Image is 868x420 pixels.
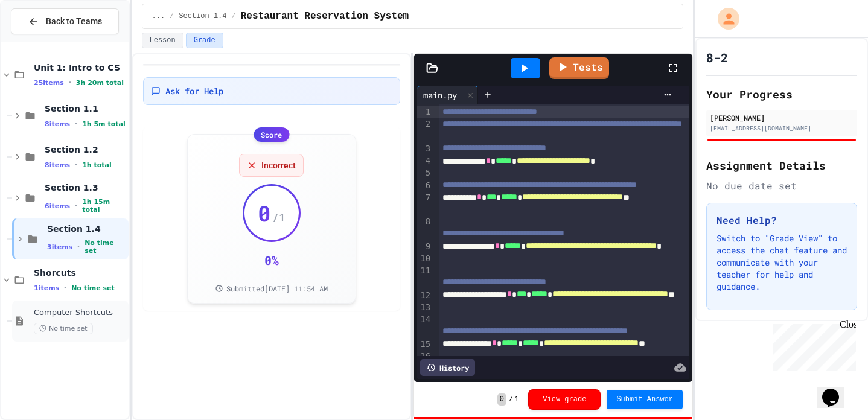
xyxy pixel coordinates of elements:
div: 14 [417,314,432,339]
span: Incorrect [261,159,296,171]
span: 0 [497,393,506,406]
span: Section 1.1 [45,103,126,114]
span: 8 items [45,161,70,169]
span: 1 [514,395,519,404]
span: • [75,160,77,170]
div: My Account [705,5,742,33]
span: ... [152,11,165,21]
div: 12 [417,290,432,302]
span: Submitted [DATE] 11:54 AM [226,284,328,293]
div: 5 [417,167,432,179]
button: Grade [186,33,223,48]
div: 4 [417,155,432,167]
button: Submit Answer [607,390,683,409]
iframe: chat widget [768,319,856,371]
div: main.py [417,89,463,101]
div: [PERSON_NAME] [710,112,854,123]
span: 8 items [45,120,70,128]
span: Shorcuts [34,267,126,278]
div: 0 % [264,252,279,269]
span: 1h 15m total [82,198,126,214]
span: No time set [34,323,93,334]
div: 2 [417,118,432,143]
p: Switch to "Grade View" to access the chat feature and communicate with your teacher for help and ... [716,232,847,293]
div: 10 [417,253,432,265]
span: • [75,201,77,211]
h2: Your Progress [706,86,857,103]
iframe: chat widget [817,372,856,408]
div: 6 [417,180,432,192]
div: 16 [417,351,432,375]
span: / [232,11,236,21]
button: Back to Teams [11,8,119,34]
span: Unit 1: Intro to CS [34,62,126,73]
div: 11 [417,265,432,290]
span: / 1 [272,209,286,226]
span: • [64,283,66,293]
div: 3 [417,143,432,155]
span: Section 1.3 [45,182,126,193]
span: Restaurant Reservation System [241,9,409,24]
span: 25 items [34,79,64,87]
h1: 8-2 [706,49,728,66]
span: • [75,119,77,129]
div: Score [254,127,289,142]
div: Chat with us now!Close [5,5,83,77]
span: No time set [85,239,126,255]
span: 0 [258,201,271,225]
div: 8 [417,216,432,241]
span: 6 items [45,202,70,210]
div: No due date set [706,179,857,193]
div: 7 [417,192,432,217]
h2: Assignment Details [706,157,857,174]
div: 15 [417,339,432,351]
h3: Need Help? [716,213,847,227]
span: Section 1.4 [179,11,226,21]
span: • [77,242,80,252]
button: Lesson [142,33,183,48]
div: History [420,359,475,376]
div: [EMAIL_ADDRESS][DOMAIN_NAME] [710,124,854,133]
div: 13 [417,302,432,314]
div: 9 [417,241,432,253]
span: • [69,78,71,87]
span: 1h total [82,161,112,169]
span: Back to Teams [46,15,102,28]
div: 1 [417,106,432,118]
span: 1h 5m total [82,120,126,128]
div: main.py [417,86,478,104]
a: Tests [549,57,609,79]
span: Submit Answer [616,395,673,404]
span: Computer Shortcuts [34,308,126,318]
span: 3 items [47,243,72,251]
span: 1 items [34,284,59,292]
span: Section 1.4 [47,223,126,234]
button: View grade [528,389,601,410]
span: Section 1.2 [45,144,126,155]
span: No time set [71,284,115,292]
span: / [509,395,513,404]
span: 3h 20m total [76,79,124,87]
span: / [170,11,174,21]
span: Ask for Help [165,85,223,97]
